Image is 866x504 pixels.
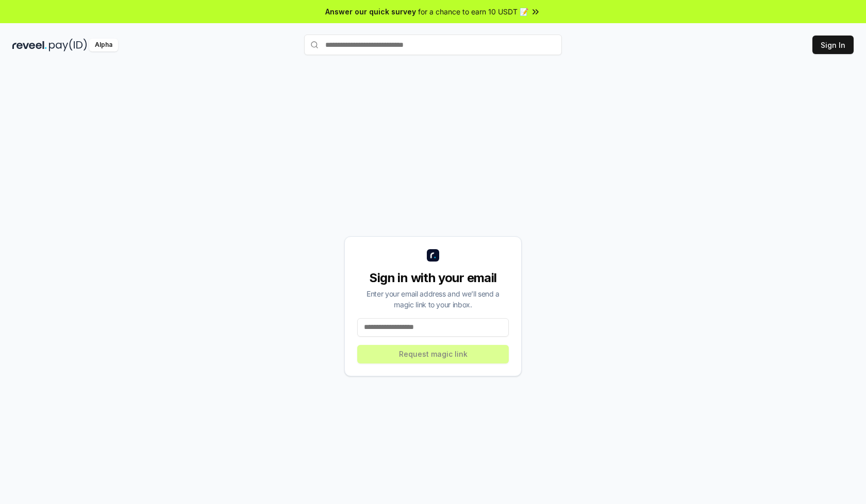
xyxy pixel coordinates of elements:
[418,6,528,17] span: for a chance to earn 10 USDT 📝
[812,36,854,54] button: Sign In
[357,270,509,286] div: Sign in with your email
[89,39,118,51] div: Alpha
[325,6,416,17] span: Answer our quick survey
[12,39,47,51] img: reveel_dark
[357,288,509,310] div: Enter your email address and we’ll send a magic link to your inbox.
[427,249,439,262] img: logo_small
[49,39,87,51] img: pay_id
